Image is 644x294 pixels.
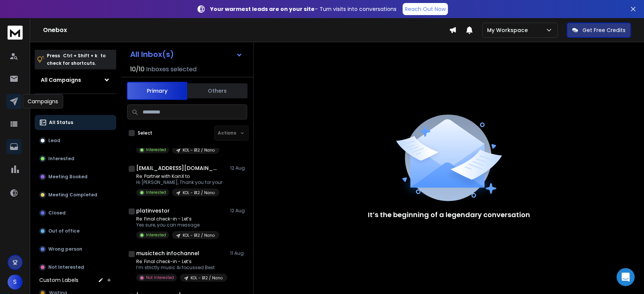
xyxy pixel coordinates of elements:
p: Interested [146,190,166,195]
p: Re: Final check-in - Let’s [136,216,219,222]
p: Out of office [48,228,80,234]
button: Not Interested [35,260,116,275]
button: Get Free Credits [567,23,631,38]
p: I’m strictly music Ai focussed Best [136,265,227,271]
p: KOL - B12 / Nano [183,190,215,196]
button: S [8,274,23,289]
h3: Custom Labels [39,276,78,284]
button: Meeting Completed [35,187,116,202]
p: 12 Aug [230,165,247,171]
p: Hi [PERSON_NAME], Thank you for your [136,179,222,185]
p: KOL - B12 / Nano [183,147,215,153]
p: Not Interested [146,275,174,280]
a: Reach Out Now [403,3,448,15]
h3: Inboxes selected [146,65,197,74]
p: Re: Final check-in - Let’s [136,259,227,265]
h1: Onebox [43,26,449,35]
h1: [EMAIL_ADDRESS][DOMAIN_NAME] [136,164,219,172]
p: KOL - B12 / Nano [191,275,223,281]
span: 10 / 10 [130,65,144,74]
p: Interested [146,147,166,153]
p: Wrong person [48,246,82,252]
p: My Workspace [487,26,531,34]
button: Closed [35,205,116,220]
p: Lead [48,138,60,144]
button: Lead [35,133,116,148]
p: Re: Partner with KoinX to [136,173,222,179]
p: It’s the beginning of a legendary conversation [368,210,530,220]
div: Campaigns [23,94,63,109]
button: Out of office [35,224,116,239]
p: Interested [146,232,166,238]
h1: musictech infochannel [136,250,199,257]
h1: All Campaigns [41,76,81,84]
h3: Filters [35,100,116,110]
p: Press to check for shortcuts. [47,52,106,67]
p: KOL - B12 / Nano [183,233,215,238]
button: Primary [127,82,187,100]
p: 12 Aug [230,208,247,214]
p: Get Free Credits [583,26,626,34]
p: Interested [48,156,74,162]
button: Interested [35,151,116,166]
p: Yes sure, you can message [136,222,219,228]
p: 11 Aug [230,250,247,256]
p: All Status [49,119,73,126]
button: All Campaigns [35,72,116,87]
img: logo [8,26,23,40]
button: Meeting Booked [35,169,116,184]
label: Select [138,130,152,136]
p: Closed [48,210,66,216]
button: All Status [35,115,116,130]
div: Open Intercom Messenger [616,268,635,286]
p: Meeting Booked [48,174,88,180]
h1: platinvestor [136,207,170,214]
p: – Turn visits into conversations [210,5,397,13]
p: Meeting Completed [48,192,97,198]
strong: Your warmest leads are on your site [210,5,315,13]
button: All Inbox(s) [124,47,249,62]
p: Reach Out Now [405,5,446,13]
h1: All Inbox(s) [130,51,174,58]
span: Ctrl + Shift + k [62,51,98,60]
button: Others [187,83,247,99]
p: Not Interested [48,264,84,270]
button: Wrong person [35,242,116,257]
